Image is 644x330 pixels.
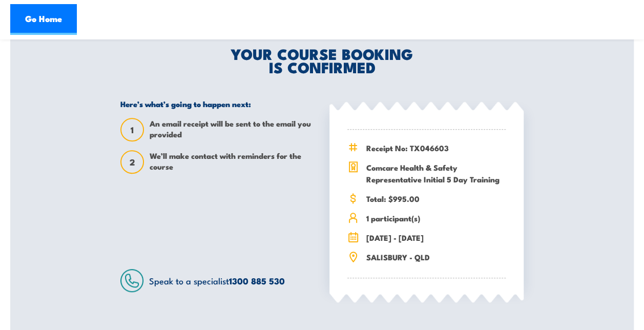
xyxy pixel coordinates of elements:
span: Receipt No: TX046603 [366,142,506,154]
span: An email receipt will be sent to the email you provided [150,118,315,141]
span: 1 [121,125,143,135]
span: We’ll make contact with reminders for the course [150,150,315,174]
span: Total: $995.00 [366,193,506,204]
span: SALISBURY - QLD [366,251,506,263]
span: 1 participant(s) [366,212,506,224]
a: Go Home [10,4,77,35]
span: 2 [121,157,143,168]
span: Speak to a specialist [149,274,285,287]
a: 1300 885 530 [229,274,285,287]
h2: YOUR COURSE BOOKING IS CONFIRMED [120,47,524,73]
h5: Here’s what’s going to happen next: [120,99,315,109]
span: [DATE] - [DATE] [366,232,506,243]
span: Comcare Health & Safety Representative Initial 5 Day Training [366,161,506,185]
